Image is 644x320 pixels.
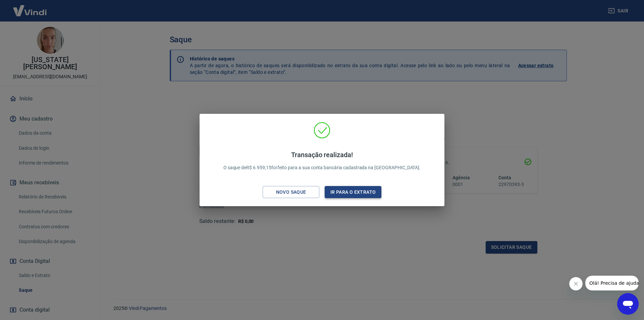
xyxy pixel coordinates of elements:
[263,186,319,198] button: Novo saque
[617,293,639,315] iframe: Botão para abrir a janela de mensagens
[325,186,381,198] button: Ir para o extrato
[585,276,639,290] iframe: Mensagem da empresa
[268,188,314,196] div: Novo saque
[223,151,421,171] p: O saque de R$ 6.959,15 foi feito para a sua conta bancária cadastrada na [GEOGRAPHIC_DATA].
[569,277,583,290] iframe: Fechar mensagem
[223,151,421,159] h4: Transação realizada!
[4,5,56,10] span: Olá! Precisa de ajuda?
